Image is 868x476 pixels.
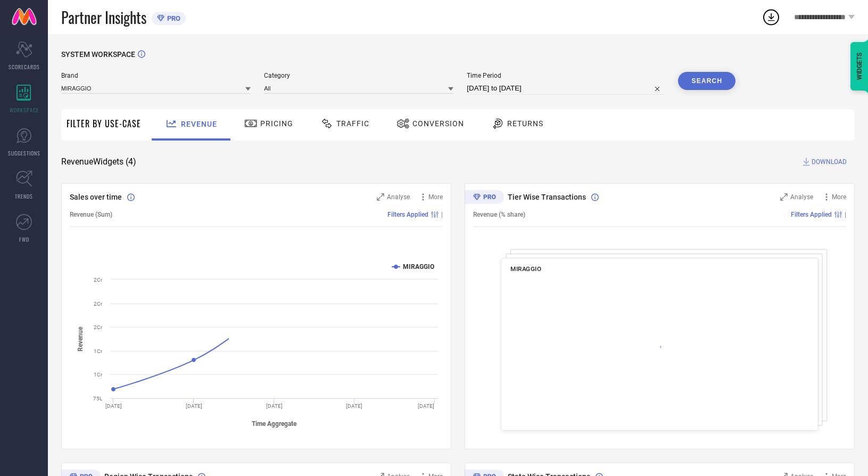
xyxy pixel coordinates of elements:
text: [DATE] [266,403,283,409]
span: Revenue (% share) [473,211,525,218]
span: Analyse [387,193,410,201]
tspan: Revenue [77,326,84,351]
span: Category [264,72,453,79]
tspan: Time Aggregate [252,420,297,428]
span: Revenue [181,120,217,128]
span: PRO [164,14,180,22]
text: [DATE] [346,403,362,409]
svg: Zoom [780,193,788,201]
span: Filters Applied [791,211,832,218]
text: 2Cr [94,277,103,283]
span: Partner Insights [61,6,146,28]
span: More [428,193,443,201]
div: Open download list [762,7,781,27]
span: MIRAGGIO [510,265,541,273]
text: [DATE] [105,403,122,409]
span: DOWNLOAD [812,157,847,167]
span: Time Period [467,72,665,79]
span: | [441,211,443,218]
span: Filter By Use-Case [67,117,141,130]
span: Analyse [790,193,813,201]
text: 1Cr [94,372,103,377]
input: Select time period [467,82,665,95]
span: SCORECARDS [9,63,40,71]
span: | [845,211,846,218]
span: Pricing [260,119,293,128]
text: [DATE] [418,403,434,409]
span: SYSTEM WORKSPACE [61,50,135,59]
span: Returns [507,119,543,128]
div: Premium [465,190,504,206]
span: Tier Wise Transactions [508,193,586,201]
span: Filters Applied [387,211,428,218]
text: [DATE] [186,403,202,409]
span: WORKSPACE [10,106,39,114]
button: Search [678,72,735,90]
text: 1Cr [94,348,103,354]
svg: Zoom [377,193,384,201]
span: Traffic [336,119,369,128]
text: 75L [93,396,103,401]
span: FWD [19,235,29,243]
span: Conversion [412,119,464,128]
text: 2Cr [94,324,103,330]
span: Revenue (Sum) [70,211,112,218]
span: SUGGESTIONS [8,149,40,157]
span: Brand [61,72,251,79]
span: TRENDS [15,192,33,200]
text: 2Cr [94,301,103,307]
text: MIRAGGIO [403,263,434,270]
span: More [832,193,846,201]
span: Revenue Widgets ( 4 ) [61,157,136,167]
span: Sales over time [70,193,122,201]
